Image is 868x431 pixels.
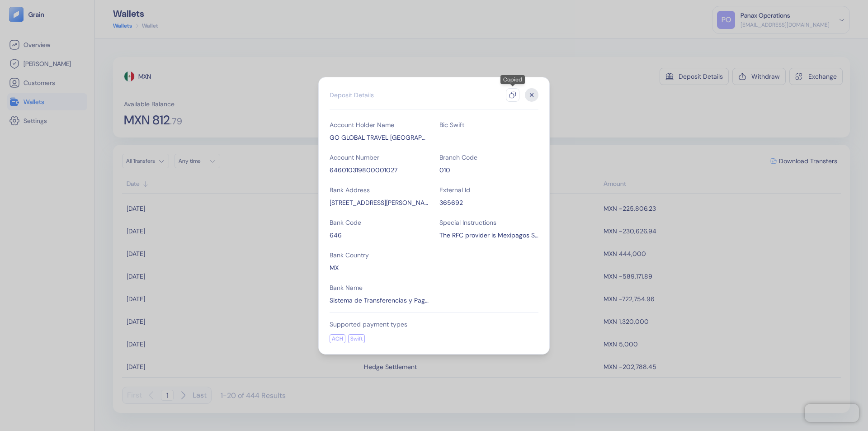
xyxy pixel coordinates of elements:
[330,198,429,207] div: Av.Insurgentes Sur 1425, Insurgentes mixcoac, Benito Juarez, 03920 Ciudad de Mexico, CDMX, Mexico
[439,198,538,207] div: 365692
[330,90,374,99] div: Deposit Details
[439,218,538,227] div: Special Instructions
[439,185,538,194] div: External Id
[330,185,429,194] div: Bank Address
[330,296,429,305] div: Sistema de Transferencias y Pagos STP
[330,153,429,162] div: Account Number
[330,231,429,240] div: 646
[439,166,538,175] div: 010
[500,75,525,84] div: Copied
[330,133,429,142] div: GO GLOBAL TRAVEL BULGARIA EOOD TransferMate
[330,166,429,175] div: 646010319800001027
[330,263,429,272] div: MX
[439,120,538,129] div: Bic Swift
[330,218,429,227] div: Bank Code
[330,334,345,343] div: ACH
[439,231,538,240] div: The RFC provider is Mexipagos SA DE CV, RFC is MEX2003191F4. Add reference - For Benefit of GoGlo...
[330,320,538,329] div: Supported payment types
[330,251,429,260] div: Bank Country
[348,334,365,343] div: Swift
[330,283,429,292] div: Bank Name
[439,153,538,162] div: Branch Code
[330,120,429,129] div: Account Holder Name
